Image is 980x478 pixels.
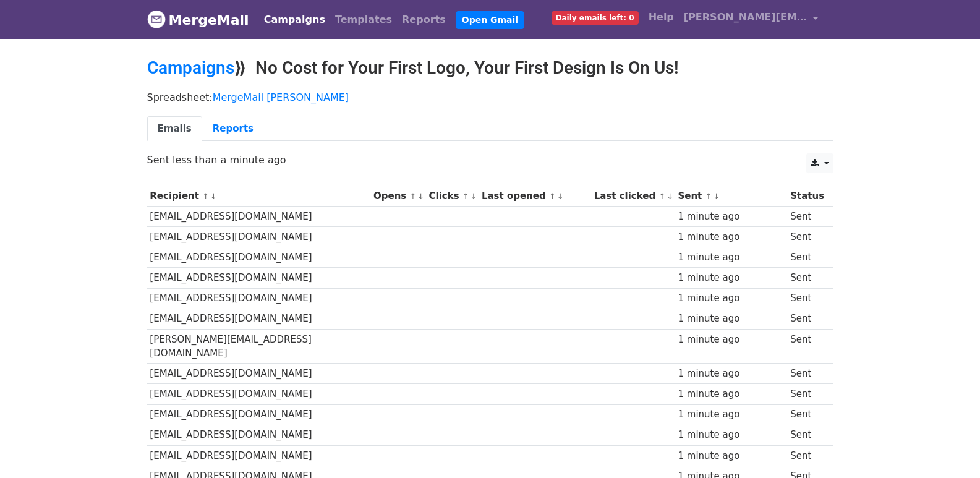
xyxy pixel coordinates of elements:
[675,186,788,207] th: Sent
[147,7,249,33] a: MergeMail
[658,192,665,201] a: ↑
[147,116,202,142] a: Emails
[456,11,524,29] a: Open Gmail
[547,5,644,30] a: Daily emails left: 0
[705,192,712,201] a: ↑
[147,91,833,104] p: Spreadsheet:
[679,5,824,34] a: [PERSON_NAME][EMAIL_ADDRESS][DOMAIN_NAME]
[147,404,371,425] td: [EMAIL_ADDRESS][DOMAIN_NAME]
[787,404,827,425] td: Sent
[787,207,827,227] td: Sent
[644,5,679,30] a: Help
[259,7,330,32] a: Campaigns
[147,268,371,288] td: [EMAIL_ADDRESS][DOMAIN_NAME]
[147,58,234,78] a: Campaigns
[147,227,371,247] td: [EMAIL_ADDRESS][DOMAIN_NAME]
[330,7,397,32] a: Templates
[417,192,424,201] a: ↓
[426,186,479,207] th: Clicks
[147,364,371,384] td: [EMAIL_ADDRESS][DOMAIN_NAME]
[147,445,371,466] td: [EMAIL_ADDRESS][DOMAIN_NAME]
[147,247,371,268] td: [EMAIL_ADDRESS][DOMAIN_NAME]
[591,186,675,207] th: Last clicked
[713,192,720,201] a: ↓
[787,309,827,329] td: Sent
[787,268,827,288] td: Sent
[678,428,784,442] div: 1 minute ago
[479,186,591,207] th: Last opened
[678,291,784,305] div: 1 minute ago
[462,192,469,201] a: ↑
[678,230,784,244] div: 1 minute ago
[549,192,556,201] a: ↑
[409,192,416,201] a: ↑
[787,288,827,309] td: Sent
[147,309,371,329] td: [EMAIL_ADDRESS][DOMAIN_NAME]
[678,250,784,265] div: 1 minute ago
[678,312,784,326] div: 1 minute ago
[787,384,827,404] td: Sent
[787,364,827,384] td: Sent
[202,116,264,142] a: Reports
[147,58,833,79] h2: ⟫ No Cost for Your First Logo, Your First Design Is On Us!
[147,329,371,364] td: [PERSON_NAME][EMAIL_ADDRESS][DOMAIN_NAME]
[678,408,784,422] div: 1 minute ago
[787,445,827,466] td: Sent
[667,192,673,201] a: ↓
[147,153,833,166] p: Sent less than a minute ago
[147,425,371,445] td: [EMAIL_ADDRESS][DOMAIN_NAME]
[213,92,349,103] a: MergeMail [PERSON_NAME]
[787,227,827,247] td: Sent
[471,192,477,201] a: ↓
[787,329,827,364] td: Sent
[147,186,371,207] th: Recipient
[370,186,426,207] th: Opens
[210,192,217,201] a: ↓
[147,384,371,404] td: [EMAIL_ADDRESS][DOMAIN_NAME]
[678,271,784,285] div: 1 minute ago
[678,367,784,381] div: 1 minute ago
[147,10,166,28] img: MergeMail logo
[678,449,784,463] div: 1 minute ago
[552,11,639,25] span: Daily emails left: 0
[557,192,564,201] a: ↓
[787,247,827,268] td: Sent
[678,333,784,347] div: 1 minute ago
[147,288,371,309] td: [EMAIL_ADDRESS][DOMAIN_NAME]
[787,186,827,207] th: Status
[787,425,827,445] td: Sent
[202,192,209,201] a: ↑
[147,207,371,227] td: [EMAIL_ADDRESS][DOMAIN_NAME]
[684,10,807,25] span: [PERSON_NAME][EMAIL_ADDRESS][DOMAIN_NAME]
[678,387,784,401] div: 1 minute ago
[397,7,451,32] a: Reports
[678,210,784,224] div: 1 minute ago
